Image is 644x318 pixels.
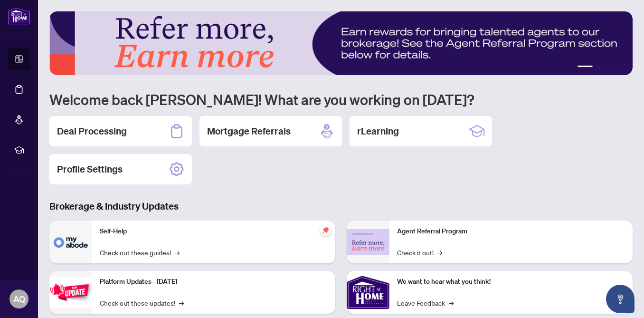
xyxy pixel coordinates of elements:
[100,298,184,308] a: Check out these updates!→
[397,277,625,287] p: We want to hear what you think!
[612,66,616,69] button: 4
[57,125,127,138] h2: Deal Processing
[578,66,593,69] button: 1
[8,7,30,25] img: logo
[397,298,454,308] a: Leave Feedback→
[100,277,328,287] p: Platform Updates - [DATE]
[397,247,442,258] a: Check it out!→
[357,125,399,138] h2: rLearning
[49,11,633,75] img: Slide 0
[347,229,389,255] img: Agent Referral Program
[100,247,180,258] a: Check out these guides!→
[604,66,608,69] button: 3
[449,298,454,308] span: →
[619,66,623,69] button: 5
[13,292,25,306] span: AQ
[175,247,180,258] span: →
[49,221,92,263] img: Self-Help
[100,226,328,237] p: Self-Help
[397,226,625,237] p: Agent Referral Program
[347,271,389,314] img: We want to hear what you think!
[49,200,633,213] h3: Brokerage & Industry Updates
[207,125,291,138] h2: Mortgage Referrals
[320,224,331,236] span: pushpin
[606,285,635,313] button: Open asap
[437,247,442,258] span: →
[57,163,123,176] h2: Profile Settings
[49,90,633,108] h1: Welcome back [PERSON_NAME]! What are you working on [DATE]?
[597,66,600,69] button: 2
[49,277,92,307] img: Platform Updates - July 21, 2025
[179,298,184,308] span: →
